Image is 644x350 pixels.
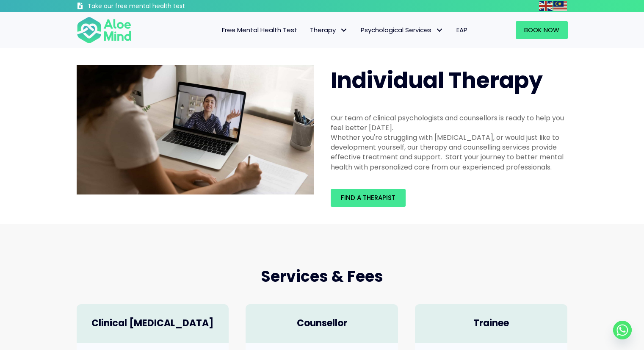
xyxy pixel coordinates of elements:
nav: Menu [143,21,474,39]
a: Free Mental Health Test [216,21,304,39]
span: EAP [456,25,467,34]
img: en [539,1,553,11]
a: Psychological ServicesPsychological Services: submenu [354,21,450,39]
img: Aloe mind Logo [77,16,132,44]
a: EAP [450,21,474,39]
img: Aloe Mind Malaysia | Mental Healthcare Services in Malaysia and Singapore [77,65,314,195]
span: Therapy: submenu [338,24,350,36]
span: Psychological Services: submenu [434,24,446,36]
span: Psychological Services [361,25,444,34]
span: Find a therapist [341,193,395,202]
img: ms [553,1,567,11]
h4: Trainee [423,317,559,330]
h3: Take our free mental health test [88,2,230,11]
a: Find a therapist [331,189,406,207]
h4: Counsellor [254,317,390,330]
div: Our team of clinical psychologists and counsellors is ready to help you feel better [DATE]. [331,113,568,133]
a: TherapyTherapy: submenu [304,21,354,39]
a: English [539,1,553,11]
span: Services & Fees [261,266,383,287]
a: Whatsapp [613,321,632,339]
a: Take our free mental health test [77,2,230,12]
a: Malay [553,1,568,11]
span: Free Mental Health Test [222,25,297,34]
div: Whether you're struggling with [MEDICAL_DATA], or would just like to development yourself, our th... [331,133,568,172]
span: Therapy [310,25,348,34]
h4: Clinical [MEDICAL_DATA] [85,317,221,330]
span: Individual Therapy [331,65,543,96]
span: Book Now [524,25,559,34]
a: Book Now [516,21,568,39]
